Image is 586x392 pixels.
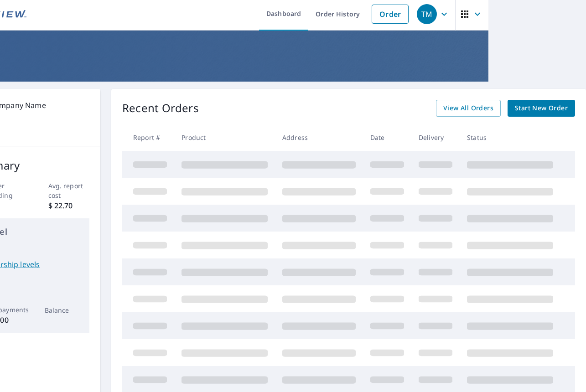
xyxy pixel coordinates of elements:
th: Date [363,124,411,151]
th: Report # [122,124,174,151]
a: Start New Order [508,100,575,117]
a: View All Orders [436,100,501,117]
th: Status [460,124,560,151]
div: TM [417,4,437,24]
th: Delivery [411,124,460,151]
p: Balance [45,305,83,315]
p: $ 22.70 [48,200,90,211]
p: Recent Orders [122,100,199,117]
p: Avg. report cost [48,181,90,200]
span: View All Orders [443,103,493,114]
span: Start New Order [515,103,568,114]
a: Order [372,5,409,24]
th: Product [174,124,275,151]
th: Address [275,124,363,151]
